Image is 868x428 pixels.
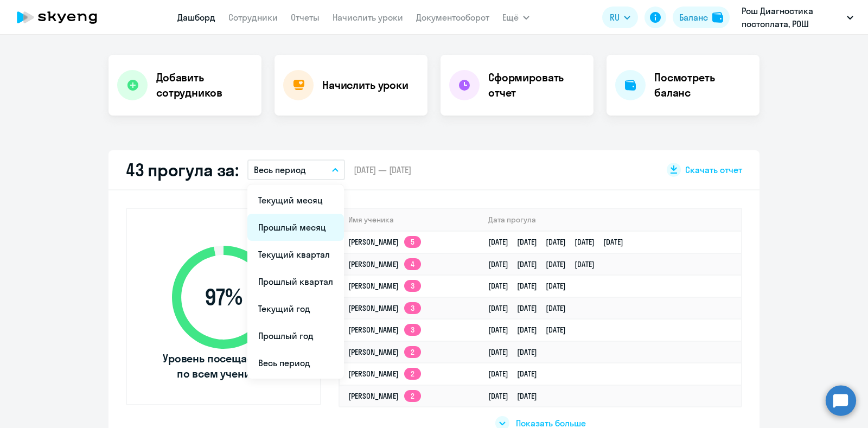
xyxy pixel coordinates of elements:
[333,12,403,23] a: Начислить уроки
[502,11,519,24] span: Ещё
[602,7,638,28] button: RU
[291,12,320,23] a: Отчеты
[736,4,859,30] button: Рош Диагностика постоплата, РОШ ДИАГНОСТИКА РУС, ООО
[488,369,546,379] a: [DATE][DATE]
[254,163,306,176] p: Весь период
[322,78,409,93] h4: Начислить уроки
[247,184,344,379] ul: Ещё
[742,4,843,30] p: Рош Диагностика постоплата, РОШ ДИАГНОСТИКА РУС, ООО
[488,237,632,247] a: [DATE][DATE][DATE][DATE][DATE]
[488,281,575,291] a: [DATE][DATE][DATE]
[404,302,421,314] app-skyeng-badge: 3
[610,11,620,24] span: RU
[404,390,421,402] app-skyeng-badge: 2
[348,391,421,401] a: [PERSON_NAME]2
[488,303,575,313] a: [DATE][DATE][DATE]
[340,209,480,231] th: Имя ученика
[156,70,253,100] h4: Добавить сотрудников
[348,325,421,335] a: [PERSON_NAME]3
[126,159,239,181] h2: 43 прогула за:
[348,237,421,247] a: [PERSON_NAME]5
[685,164,742,176] span: Скачать отчет
[404,280,421,292] app-skyeng-badge: 3
[416,12,489,23] a: Документооборот
[488,325,575,335] a: [DATE][DATE][DATE]
[404,368,421,380] app-skyeng-badge: 2
[488,70,585,100] h4: Сформировать отчет
[348,369,421,379] a: [PERSON_NAME]2
[404,324,421,336] app-skyeng-badge: 3
[247,159,345,180] button: Весь период
[673,7,730,28] button: Балансbalance
[488,259,603,269] a: [DATE][DATE][DATE][DATE]
[488,347,546,357] a: [DATE][DATE]
[348,281,421,291] a: [PERSON_NAME]3
[161,284,286,310] span: 97 %
[679,11,708,24] div: Баланс
[404,258,421,270] app-skyeng-badge: 4
[404,236,421,248] app-skyeng-badge: 5
[480,209,741,231] th: Дата прогула
[502,7,529,28] button: Ещё
[177,12,215,23] a: Дашборд
[348,259,421,269] a: [PERSON_NAME]4
[348,303,421,313] a: [PERSON_NAME]3
[654,70,751,100] h4: Посмотреть баланс
[348,347,421,357] a: [PERSON_NAME]2
[228,12,278,23] a: Сотрудники
[404,346,421,358] app-skyeng-badge: 2
[712,12,723,23] img: balance
[354,164,411,176] span: [DATE] — [DATE]
[488,391,546,401] a: [DATE][DATE]
[161,351,286,381] span: Уровень посещаемости по всем ученикам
